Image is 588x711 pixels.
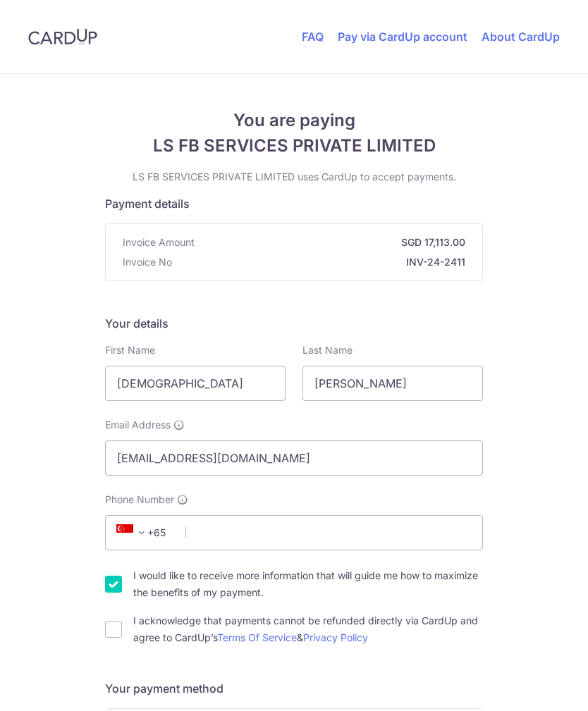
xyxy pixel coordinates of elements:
a: Privacy Policy [303,631,368,643]
span: +65 [116,524,150,541]
label: Last Name [302,343,353,357]
label: I acknowledge that payments cannot be refunded directly via CardUp and agree to CardUp’s & [133,612,483,646]
h5: Your details [105,315,483,332]
span: You are paying [105,108,483,133]
input: First name [105,366,286,401]
a: Pay via CardUp account [338,30,467,44]
input: Last name [302,366,483,401]
a: About CardUp [482,30,560,44]
a: Terms Of Service [217,631,297,643]
span: Invoice Amount [123,235,195,249]
strong: SGD 17,113.00 [200,235,465,249]
img: CardUp [28,28,97,45]
h5: Payment details [105,195,483,212]
span: +65 [112,524,176,541]
a: FAQ [302,30,324,44]
strong: INV-24-2411 [178,255,465,269]
label: I would like to receive more information that will guide me how to maximize the benefits of my pa... [133,567,483,601]
label: First Name [105,343,155,357]
span: LS FB SERVICES PRIVATE LIMITED [105,133,483,159]
h5: Your payment method [105,680,483,697]
span: Phone Number [105,493,174,507]
input: Email address [105,440,483,476]
span: Invoice No [123,255,172,269]
span: Email Address [105,418,171,432]
p: LS FB SERVICES PRIVATE LIMITED uses CardUp to accept payments. [105,170,483,184]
